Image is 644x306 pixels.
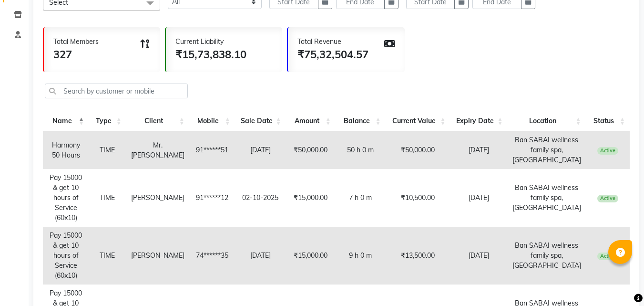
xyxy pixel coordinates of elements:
[43,169,89,227] td: Pay 15000 & get 10 hours of Service (60x10)
[189,111,235,131] th: Mobile: activate to sort column ascending
[386,227,450,285] td: ₹13,500.00
[508,131,586,169] td: Ban SABAI wellness family spa, [GEOGRAPHIC_DATA]
[508,227,586,285] td: Ban SABAI wellness family spa, [GEOGRAPHIC_DATA]
[597,253,619,260] span: Active
[508,111,586,131] th: Location: activate to sort column ascending
[235,227,286,285] td: [DATE]
[126,131,189,169] td: Mr. [PERSON_NAME]
[235,169,286,227] td: 02-10-2025
[89,169,126,227] td: TIME
[286,169,335,227] td: ₹15,000.00
[336,131,386,169] td: 50 h 0 m
[175,37,246,47] div: Current Liability
[586,111,630,131] th: Status: activate to sort column ascending
[175,47,246,63] div: ₹15,73,838.10
[286,111,335,131] th: Amount: activate to sort column ascending
[386,169,450,227] td: ₹10,500.00
[235,111,286,131] th: Sale Date: activate to sort column ascending
[336,169,386,227] td: 7 h 0 m
[450,169,507,227] td: [DATE]
[386,111,450,131] th: Current Value: activate to sort column ascending
[297,47,368,63] div: ₹75,32,504.57
[450,227,507,285] td: [DATE]
[450,111,507,131] th: Expiry Date: activate to sort column ascending
[45,84,188,98] input: Search by customer or mobile
[336,227,386,285] td: 9 h 0 m
[508,169,586,227] td: Ban SABAI wellness family spa, [GEOGRAPHIC_DATA]
[89,227,126,285] td: TIME
[386,131,450,169] td: ₹50,000.00
[597,195,619,202] span: Active
[235,131,286,169] td: [DATE]
[126,227,189,285] td: [PERSON_NAME]
[126,169,189,227] td: [PERSON_NAME]
[597,147,619,155] span: Active
[53,37,99,47] div: Total Members
[450,131,507,169] td: [DATE]
[126,111,189,131] th: Client: activate to sort column ascending
[43,111,89,131] th: Name: activate to sort column descending
[89,131,126,169] td: TIME
[43,227,89,285] td: Pay 15000 & get 10 hours of Service (60x10)
[286,131,335,169] td: ₹50,000.00
[89,111,126,131] th: Type: activate to sort column ascending
[297,37,368,47] div: Total Revenue
[336,111,386,131] th: Balance: activate to sort column ascending
[43,131,89,169] td: Harmony 50 Hours
[53,47,99,63] div: 327
[286,227,335,285] td: ₹15,000.00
